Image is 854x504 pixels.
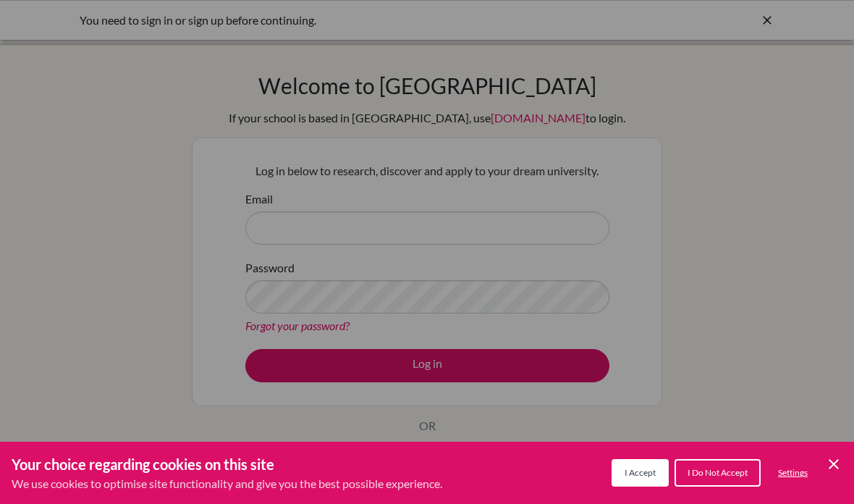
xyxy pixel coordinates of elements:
p: We use cookies to optimise site functionality and give you the best possible experience. [12,475,442,492]
button: Settings [766,461,819,485]
span: Settings [778,467,808,478]
span: I Do Not Accept [688,467,748,478]
button: I Accept [612,459,669,487]
button: I Do Not Accept [675,459,761,487]
h3: Your choice regarding cookies on this site [12,453,442,475]
button: Save and close [825,455,842,473]
span: I Accept [625,467,656,478]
